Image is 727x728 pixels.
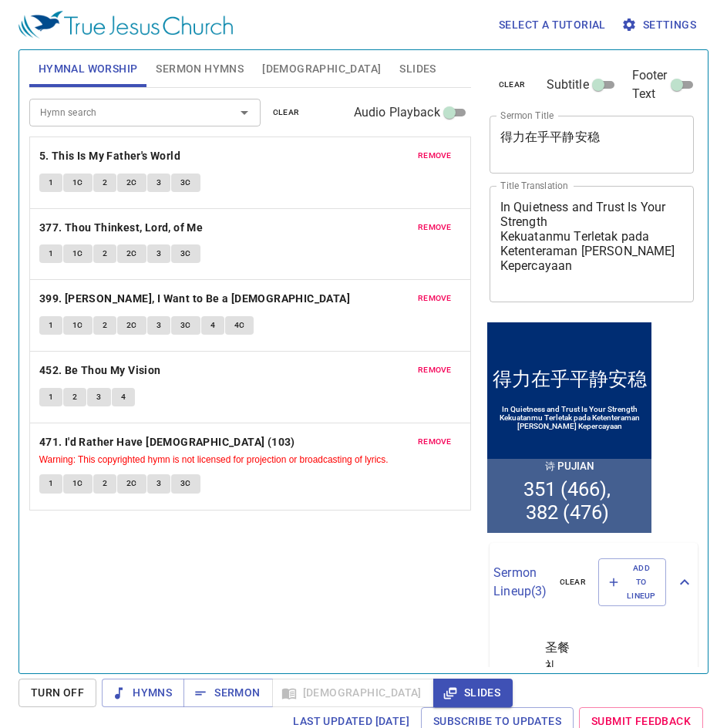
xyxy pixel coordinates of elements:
button: 3 [147,474,170,493]
span: Subtitle [547,76,589,94]
button: Add to Lineup [598,558,666,607]
span: Settings [624,15,696,35]
span: clear [499,78,526,92]
span: 3C [180,247,191,261]
span: 2C [126,247,137,261]
span: [DEMOGRAPHIC_DATA] [262,59,381,79]
button: 2C [117,244,146,263]
span: 1C [72,477,83,490]
button: 452. Be Thou My Vision [39,361,163,380]
button: 1C [63,174,93,192]
button: 3 [87,388,110,406]
span: 3C [180,176,191,190]
span: 2 [103,176,107,190]
button: 3 [147,316,170,335]
button: 1 [39,388,62,406]
textarea: 得力在乎平静安稳 [500,130,684,159]
button: 399. [PERSON_NAME], I Want to Be a [DEMOGRAPHIC_DATA] [39,289,353,308]
span: 1C [72,176,83,190]
span: clear [560,575,587,589]
button: 1 [39,474,62,493]
button: 2 [93,316,116,335]
span: 3 [157,247,161,261]
button: clear [264,103,309,122]
span: Add to Lineup [608,561,656,604]
span: Turn Off [31,683,84,703]
button: remove [409,147,461,165]
button: 3 [147,174,170,192]
b: 377. Thou Thinkest, Lord, of Me [39,218,203,238]
button: 1 [39,244,62,263]
span: 3C [180,318,191,332]
iframe: from-child [483,318,655,537]
button: 2 [63,388,86,406]
p: Sermon Lineup ( 3 ) [493,564,547,601]
img: True Jesus Church [19,11,233,39]
button: 1C [63,316,93,335]
span: Hymnal Worship [39,59,138,79]
button: 3C [171,174,200,192]
span: 3 [157,477,161,490]
span: Audio Playback [354,103,440,122]
button: 377. Thou Thinkest, Lord, of Me [39,218,206,238]
button: 3 [147,244,170,263]
span: 4C [234,318,245,332]
span: 2C [126,318,137,332]
button: 2 [93,244,116,263]
span: 4 [210,318,215,332]
span: remove [418,292,452,305]
b: 399. [PERSON_NAME], I Want to Be a [DEMOGRAPHIC_DATA] [39,289,350,308]
span: 1 [49,176,53,190]
button: 1 [39,316,62,335]
button: Turn Off [19,679,96,707]
span: 3C [180,477,191,490]
span: Hymns [114,683,172,703]
span: remove [418,435,452,449]
button: 2C [117,174,146,192]
button: 1C [63,474,93,493]
button: Slides [433,679,513,707]
button: Sermon [183,679,272,707]
span: 1 [49,477,53,490]
span: 2C [126,176,137,190]
button: Hymns [102,679,184,707]
span: 圣餐礼 Holy Communion [545,639,574,713]
button: remove [409,361,461,379]
button: clear [550,573,596,591]
button: 2C [117,474,146,493]
span: Sermon Hymns [156,59,244,79]
button: 2 [93,174,116,192]
textarea: In Quietness and Trust Is Your Strength Kekuatanmu Terletak pada Ketenteraman [PERSON_NAME] Keper... [500,200,684,288]
b: 471. I'd Rather Have [DEMOGRAPHIC_DATA] (103) [39,433,295,452]
b: 5. This Is My Father's World [39,147,180,166]
b: 452. Be Thou My Vision [39,361,161,380]
span: 2 [103,477,107,490]
span: 1C [72,318,83,332]
span: 3 [96,390,101,404]
button: remove [409,289,461,308]
button: 3C [171,474,200,493]
button: 471. I'd Rather Have [DEMOGRAPHIC_DATA] (103) [39,433,298,452]
span: Slides [399,59,436,79]
button: 2 [93,474,116,493]
span: 2 [103,247,107,261]
button: 3C [171,244,200,263]
span: clear [273,106,300,120]
button: 4 [201,316,224,335]
button: remove [409,218,461,237]
button: 1 [39,174,62,192]
span: Footer Text [632,66,668,103]
button: remove [409,433,461,451]
span: 2 [103,318,107,332]
span: remove [418,221,452,234]
span: remove [418,363,452,377]
button: Select a tutorial [493,11,612,39]
button: Settings [618,11,702,39]
span: Select a tutorial [499,15,606,35]
span: 2 [72,390,77,404]
button: 1C [63,244,93,263]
